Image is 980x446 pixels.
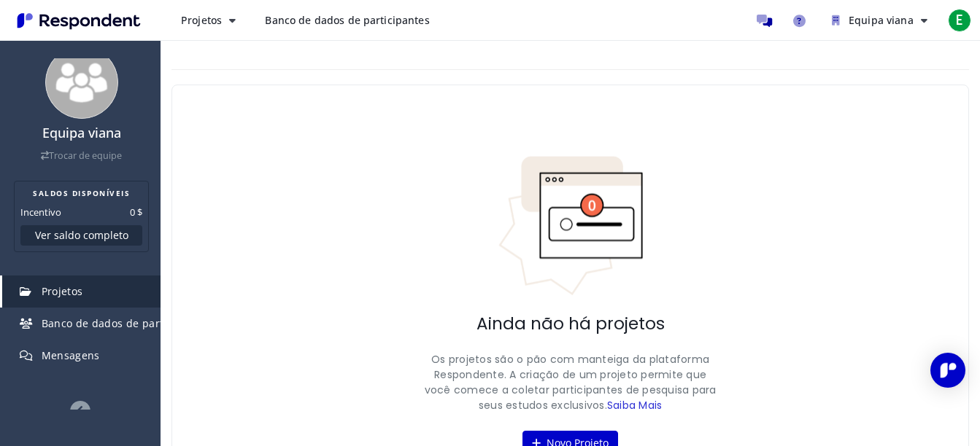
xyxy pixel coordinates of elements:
[20,225,142,246] button: Ver saldo completo
[42,316,211,330] span: Banco de dados de participantes
[477,314,665,334] h2: Ainda não há projetos
[49,149,122,162] font: Trocar de equipe
[930,353,965,388] div: Abra o Intercom Messenger
[265,13,429,27] span: Banco de dados de participantes
[948,9,971,32] span: E
[42,284,83,298] span: Projetos
[498,155,644,297] img: Nenhum indicador de projetos
[20,205,61,219] dt: Incentivo
[820,7,939,34] button: Equipa viana
[785,6,814,35] a: Ajuda e suporte
[169,7,247,34] button: Projetos
[425,352,717,412] font: Os projetos são o pão com manteiga da plataforma Respondente. A criação de um projeto permite que...
[45,46,118,119] img: team_avatar_256.png
[20,187,142,199] h2: SALDOS DISPONÍVEIS
[9,126,153,141] h4: Equipa viana
[130,205,142,219] dd: 0 $
[42,348,100,362] span: Mensagens
[945,7,974,34] button: E
[849,13,914,27] span: Equipa viana
[750,6,779,35] a: Participantes da mensagem
[41,149,122,162] a: Trocar de equipe
[253,7,441,34] a: Banco de dados de participantes
[181,13,222,27] span: Projetos
[607,398,663,412] a: Saiba Mais
[14,181,149,252] section: Resumo do saldo
[12,9,146,33] img: Respondent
